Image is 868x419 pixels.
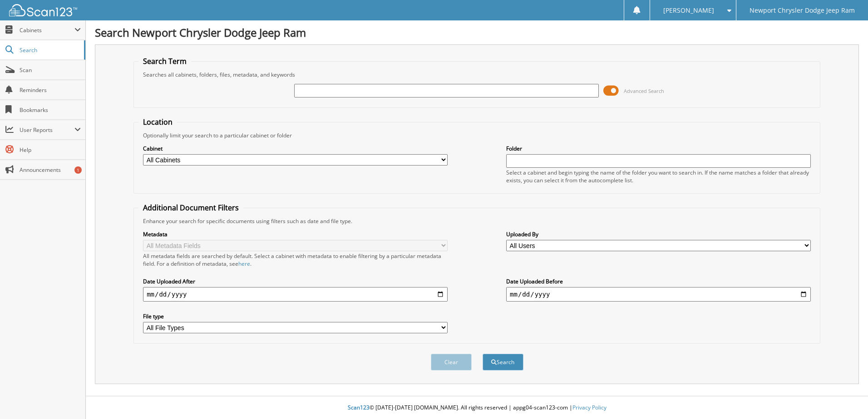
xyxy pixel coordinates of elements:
[138,132,815,139] div: Optionally limit your search to a particular cabinet or folder
[20,166,81,174] span: Announcements
[138,217,815,225] div: Enhance your search for specific documents using filters such as date and file type.
[506,230,811,238] label: Uploaded By
[238,260,250,268] a: here
[20,66,81,74] span: Scan
[74,166,82,174] div: 1
[20,26,74,34] span: Cabinets
[138,56,191,66] legend: Search Term
[431,354,472,370] button: Clear
[506,278,811,285] label: Date Uploaded Before
[348,404,370,411] span: Scan123
[663,8,714,13] span: [PERSON_NAME]
[506,169,811,184] div: Select a cabinet and begin typing the name of the folder you want to search in. If the name match...
[143,252,448,268] div: All metadata fields are searched by default. Select a cabinet with metadata to enable filtering b...
[95,25,859,40] h1: Search Newport Chrysler Dodge Jeep Ram
[20,46,79,54] span: Search
[750,8,855,13] span: Newport Chrysler Dodge Jeep Ram
[483,354,523,370] button: Search
[143,278,448,285] label: Date Uploaded After
[20,106,81,114] span: Bookmarks
[506,287,811,302] input: end
[143,312,448,320] label: File type
[20,86,81,94] span: Reminders
[20,126,74,134] span: User Reports
[138,203,243,213] legend: Additional Document Filters
[138,71,815,78] div: Searches all cabinets, folders, files, metadata, and keywords
[624,88,664,94] span: Advanced Search
[143,230,448,238] label: Metadata
[143,287,448,302] input: start
[506,145,811,152] label: Folder
[86,397,868,419] div: © [DATE]-[DATE] [DOMAIN_NAME]. All rights reserved | appg04-scan123-com |
[572,404,607,411] a: Privacy Policy
[143,145,448,152] label: Cabinet
[9,4,77,16] img: scan123-logo-white.svg
[138,117,177,127] legend: Location
[20,146,81,154] span: Help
